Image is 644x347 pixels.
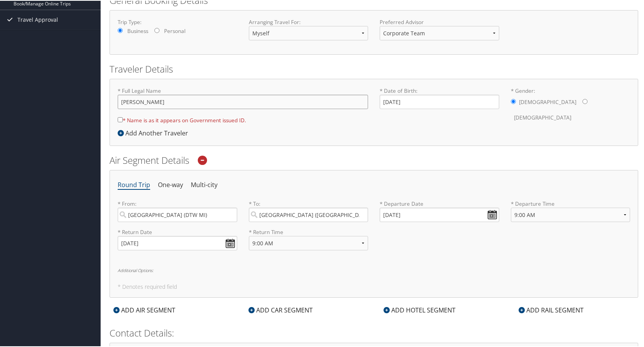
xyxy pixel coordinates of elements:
label: * Return Date [118,227,237,235]
div: ADD CAR SEGMENT [245,305,317,314]
label: Arranging Travel For: [249,17,368,25]
div: Add Another Traveler [118,128,192,137]
label: * Return Time [249,227,368,235]
div: ADD RAIL SEGMENT [515,305,587,314]
label: * Name is as it appears on Government issued ID. [118,112,246,127]
input: MM/DD/YYYY [118,235,237,250]
span: Travel Approval [17,9,58,29]
div: ADD AIR SEGMENT [110,305,179,314]
h5: * Denotes required field [118,283,630,289]
label: Personal [164,26,185,34]
h2: Air Segment Details [110,153,638,166]
input: City or Airport Code [249,207,368,221]
label: * Departure Time [511,199,630,227]
label: Business [127,26,148,34]
input: * Gender:[DEMOGRAPHIC_DATA][DEMOGRAPHIC_DATA] [511,98,516,103]
input: * Full Legal Name [118,94,368,108]
input: * Name is as it appears on Government issued ID. [118,116,123,121]
label: * Departure Date [380,199,499,207]
label: [DEMOGRAPHIC_DATA] [519,94,576,109]
label: * Gender: [511,86,630,125]
li: One-way [158,177,183,191]
input: * Date of Birth: [380,94,499,108]
label: * Full Legal Name [118,86,368,108]
input: City or Airport Code [118,207,237,221]
label: Preferred Advisor [380,17,499,25]
label: * Date of Birth: [380,86,499,108]
input: MM/DD/YYYY [380,207,499,221]
label: * To: [249,199,368,221]
li: Multi-city [191,177,218,191]
label: * From: [118,199,237,221]
input: * Gender:[DEMOGRAPHIC_DATA][DEMOGRAPHIC_DATA] [582,98,587,103]
li: Round Trip [118,177,150,191]
h6: Additional Options: [118,267,630,272]
label: [DEMOGRAPHIC_DATA] [514,109,571,124]
h2: Contact Details: [110,326,638,339]
div: ADD HOTEL SEGMENT [380,305,459,314]
h2: Traveler Details [110,62,638,75]
select: * Departure Time [511,207,630,221]
label: Trip Type: [118,17,237,25]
